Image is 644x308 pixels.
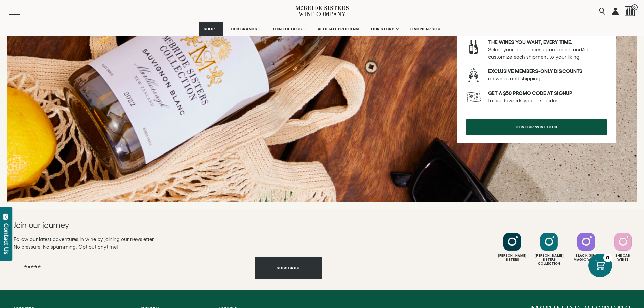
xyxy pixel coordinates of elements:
[226,22,265,36] a: OUR BRANDS
[488,39,607,61] p: Select your preferences upon joining and/or customize each shipment to your liking.
[268,22,310,36] a: JOIN THE CLUB
[569,254,604,262] div: Black Girl Magic Wines
[605,254,641,262] div: She Can Wines
[204,27,215,31] span: SHOP
[318,27,359,31] span: AFFILIATE PROGRAM
[495,254,530,262] div: [PERSON_NAME] Sisters
[603,254,612,262] div: 0
[371,27,395,31] span: OUR STORY
[406,22,445,36] a: FIND NEAR YOU
[631,4,638,10] span: 0
[488,90,607,104] p: to use towards your first order.
[488,39,572,45] strong: The wines you want, every time.
[255,257,322,279] button: Subscribe
[14,220,291,231] h2: Join our journey
[199,22,223,36] a: SHOP
[366,22,403,36] a: OUR STORY
[3,223,10,254] div: Contact Us
[14,235,322,251] p: Follow our latest adventures in wine by joining our newsletter. No pressure. No spamming. Opt out...
[531,233,567,266] a: Follow McBride Sisters Collection on Instagram [PERSON_NAME] SistersCollection
[231,27,257,31] span: OUR BRANDS
[531,254,567,266] div: [PERSON_NAME] Sisters Collection
[9,8,33,15] button: Mobile Menu Trigger
[488,90,572,96] strong: Get a $50 promo code at signup
[410,27,441,31] span: FIND NEAR YOU
[313,22,363,36] a: AFFILIATE PROGRAM
[504,120,569,134] span: join our wine club
[495,233,530,262] a: Follow McBride Sisters on Instagram [PERSON_NAME]Sisters
[488,68,582,74] strong: Exclusive members-only discounts
[273,27,302,31] span: JOIN THE CLUB
[466,119,607,135] a: join our wine club
[569,233,604,262] a: Follow Black Girl Magic Wines on Instagram Black GirlMagic Wines
[488,68,607,82] p: on wines and shipping.
[14,257,255,279] input: Email
[605,233,641,262] a: Follow SHE CAN Wines on Instagram She CanWines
